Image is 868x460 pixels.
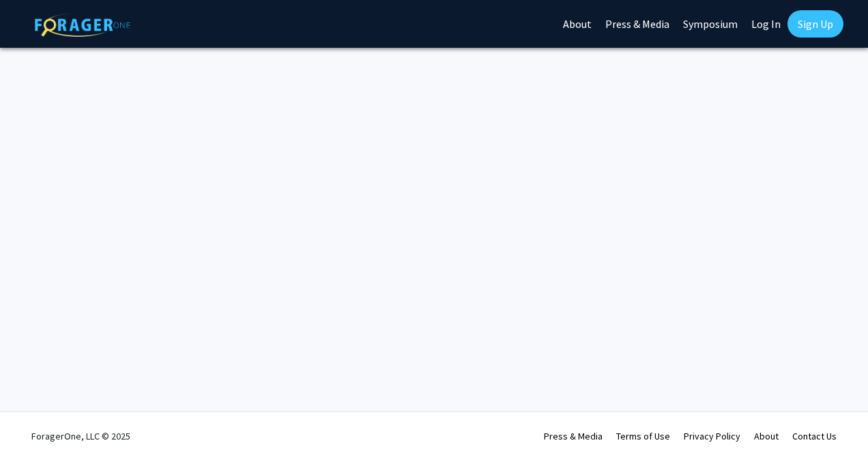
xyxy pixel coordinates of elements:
a: Press & Media [544,430,603,442]
a: Sign Up [787,10,843,38]
a: About [754,430,779,442]
a: Privacy Policy [684,430,740,442]
a: Terms of Use [616,430,670,442]
div: ForagerOne, LLC © 2025 [31,412,130,460]
img: ForagerOne Logo [35,13,130,37]
a: Contact Us [792,430,837,442]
